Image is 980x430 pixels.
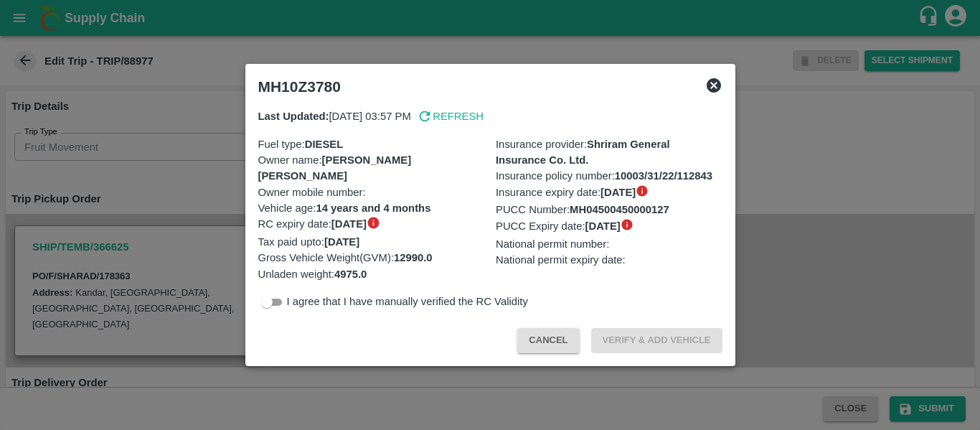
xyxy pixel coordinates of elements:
[258,200,485,216] p: Vehicle age :
[258,154,412,182] b: [PERSON_NAME] [PERSON_NAME]
[496,139,670,166] b: Shriram General Insurance Co. Ltd.
[496,136,722,169] p: Insurance provider :
[585,220,621,232] b: [DATE]
[517,328,579,353] button: Cancel
[600,187,636,198] b: [DATE]
[331,218,367,230] b: [DATE]
[258,234,485,250] p: Tax paid upto :
[258,216,367,232] span: RC expiry date :
[496,184,636,200] span: Insurance expiry date :
[417,108,484,124] button: Refresh
[258,266,485,282] p: Unladen weight :
[324,236,359,248] b: [DATE]
[496,218,621,234] span: PUCC Expiry date :
[394,252,433,263] b: 12990.0
[258,250,485,266] p: Gross Vehicle Weight(GVM) :
[570,204,669,215] b: MH04500450000127
[258,111,329,122] b: Last Updated:
[258,184,485,200] p: Owner mobile number :
[496,168,722,184] p: Insurance policy number :
[305,139,344,150] b: DIESEL
[496,236,722,252] p: National permit number :
[334,268,367,280] b: 4975.0
[258,152,485,184] p: Owner name :
[258,108,411,124] p: [DATE] 03:57 PM
[433,108,484,124] p: Refresh
[258,78,341,95] b: MH10Z3780
[615,170,712,182] b: 10003/31/22/112843
[496,202,722,218] p: PUCC Number :
[316,202,430,214] b: 14 years and 4 months
[496,252,626,268] span: National permit expiry date :
[258,136,485,152] p: Fuel type :
[287,294,528,309] p: I agree that I have manually verified the RC Validity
